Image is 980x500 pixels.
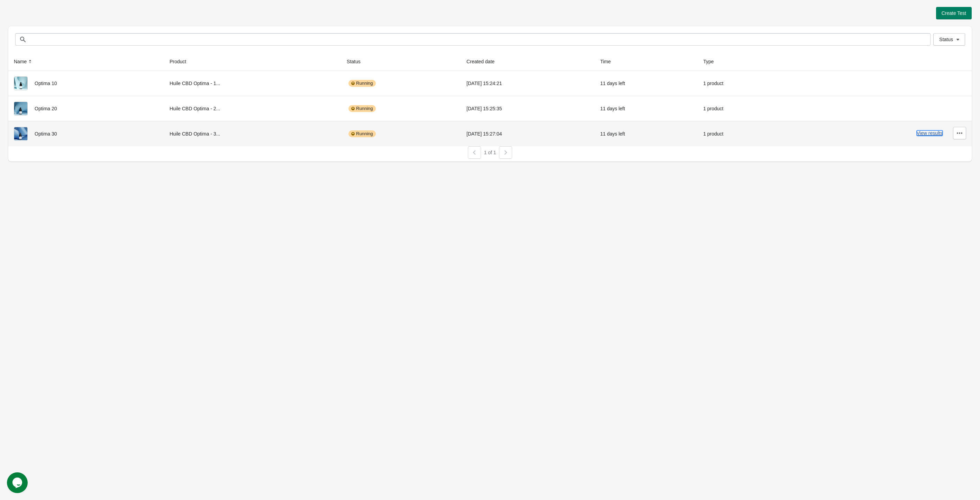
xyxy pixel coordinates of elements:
span: 1 of 1 [484,150,496,155]
button: Product [167,55,196,68]
div: [DATE] 15:25:35 [466,102,589,115]
iframe: chat widget [7,472,29,493]
div: 1 product [703,102,782,115]
button: Created date [464,55,504,68]
div: Running [348,105,375,112]
div: Huile CBD Optima - 1... [170,76,336,90]
span: Optima 30 [35,131,57,137]
div: Running [348,80,375,87]
div: 1 product [703,76,782,90]
div: 11 days left [600,76,692,90]
button: Status [344,55,370,68]
div: 11 days left [600,102,692,115]
button: Status [933,33,965,46]
div: [DATE] 15:24:21 [466,76,589,90]
button: Create Test [936,7,972,19]
button: Name [11,55,36,68]
div: Huile CBD Optima - 2... [170,102,336,115]
div: 11 days left [600,127,692,141]
div: 1 product [703,127,782,141]
span: Optima 10 [35,81,57,86]
div: Running [348,130,375,137]
button: Time [597,55,620,68]
span: Status [939,37,953,42]
span: Optima 20 [35,106,57,111]
button: View results [917,130,943,136]
span: Create Test [942,10,966,16]
div: Huile CBD Optima - 3... [170,127,336,141]
button: Type [700,55,723,68]
div: [DATE] 15:27:04 [466,127,589,141]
